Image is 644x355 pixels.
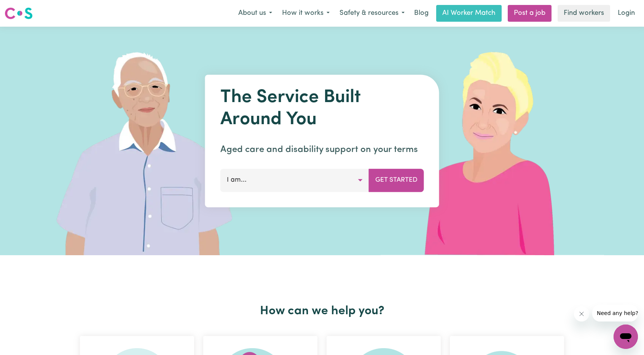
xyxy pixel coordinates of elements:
h2: How can we help you? [75,304,569,318]
span: Need any help? [5,5,46,11]
iframe: Button to launch messaging window [614,325,638,349]
p: Aged care and disability support on your terms [220,143,424,157]
button: Safety & resources [335,5,410,21]
a: Blog [410,5,433,22]
a: Post a job [508,5,552,22]
h1: The Service Built Around You [220,87,424,131]
a: Find workers [558,5,610,22]
button: About us [233,5,277,21]
button: I am... [220,169,369,192]
button: Get Started [369,169,424,192]
button: How it works [277,5,335,21]
img: Careseekers logo [5,6,33,20]
iframe: Close message [574,306,589,321]
iframe: Message from company [592,305,638,321]
a: Careseekers logo [5,5,33,22]
a: Login [613,5,639,22]
a: AI Worker Match [436,5,502,22]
